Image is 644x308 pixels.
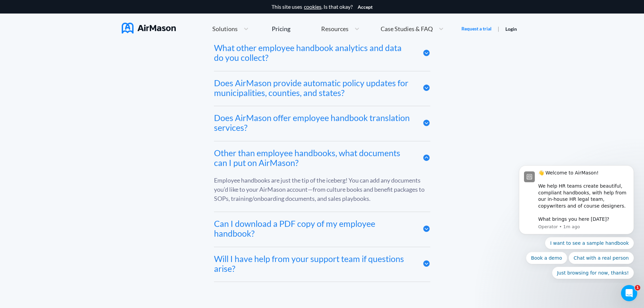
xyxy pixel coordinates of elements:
[509,159,644,283] iframe: Intercom notifications message
[498,25,499,32] span: |
[214,148,412,168] div: Other than employee handbooks, what documents can I put on AirMason?
[214,176,430,203] div: Employee handbooks are just the tip of the iceberg! You can add any documents you’d like to your ...
[212,26,238,32] span: Solutions
[461,25,492,32] a: Request a trial
[321,26,349,32] span: Resources
[214,254,412,274] div: Will I have help from your support team if questions arise?
[214,219,412,238] div: Can I download a PDF copy of my employee handbook?
[505,26,517,32] a: Login
[381,26,433,32] span: Case Studies & FAQ
[635,285,640,290] span: 1
[214,113,412,133] div: Does AirMason offer employee handbook translation services?
[272,23,290,35] a: Pricing
[621,285,637,301] iframe: Intercom live chat
[272,26,290,32] div: Pricing
[304,4,321,10] a: cookies
[358,4,373,10] button: Accept cookies
[214,78,412,98] div: Does AirMason provide automatic policy updates for municipalities, counties, and states?
[214,43,412,63] div: What other employee handbook analytics and data do you collect?
[122,23,176,33] img: AirMason Logo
